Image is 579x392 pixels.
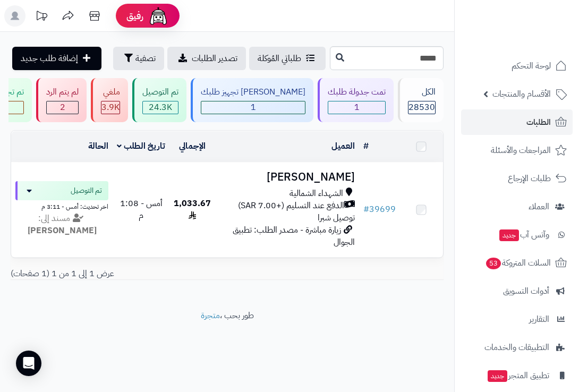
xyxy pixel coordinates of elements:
[408,86,436,98] div: الكل
[529,199,549,214] span: العملاء
[3,268,452,280] div: عرض 1 إلى 1 من 1 (1 صفحات)
[498,227,549,242] span: وآتس آب
[46,86,79,98] div: لم يتم الرد
[88,140,108,152] a: الحالة
[331,140,355,152] a: العميل
[12,47,101,70] a: إضافة طلب جديد
[34,78,89,122] a: لم يتم الرد 2
[461,250,573,276] a: السلات المتروكة53
[117,140,165,152] a: تاريخ الطلب
[485,255,551,270] span: السلات المتروكة
[499,229,519,241] span: جديد
[529,312,549,327] span: التقارير
[487,368,549,383] span: تطبيق المتجر
[461,138,573,163] a: المراجعات والأسئلة
[143,101,178,114] div: 24269
[484,340,549,355] span: التطبيقات والخدمات
[126,10,143,22] span: رفيق
[491,143,551,158] span: المراجعات والأسئلة
[120,197,163,222] span: أمس - 1:08 م
[15,200,108,211] div: اخر تحديث: أمس - 3:11 م
[363,203,396,216] a: #39699
[101,101,120,114] div: 3880
[201,309,220,322] a: متجرة
[101,86,120,98] div: ملغي
[28,224,97,237] strong: [PERSON_NAME]
[507,28,569,50] img: logo-2.png
[258,52,301,65] span: طلباتي المُوكلة
[328,86,386,98] div: تمت جدولة طلبك
[461,335,573,360] a: التطبيقات والخدمات
[7,212,116,237] div: مسند إلى:
[16,351,41,376] div: Open Intercom Messenger
[363,203,369,216] span: #
[71,185,102,196] span: تم التوصيل
[192,52,237,65] span: تصدير الطلبات
[396,78,446,122] a: الكل28530
[143,101,178,114] span: 24.3K
[363,140,369,152] a: #
[167,47,246,70] a: تصدير الطلبات
[47,101,78,114] span: 2
[219,171,355,183] h3: [PERSON_NAME]
[461,53,573,79] a: لوحة التحكم
[408,101,435,114] span: 28530
[113,47,164,70] button: تصفية
[318,211,355,224] span: توصيل شبرا
[21,52,78,65] span: إضافة طلب جديد
[328,101,385,114] span: 1
[488,370,507,382] span: جديد
[461,278,573,304] a: أدوات التسويق
[189,78,316,122] a: [PERSON_NAME] تجهيز طلبك 1
[526,115,551,130] span: الطلبات
[148,5,169,27] img: ai-face.png
[508,171,551,186] span: طلبات الإرجاع
[130,78,189,122] a: تم التوصيل 24.3K
[174,197,211,222] span: 1,033.67
[238,200,344,212] span: الدفع عند التسليم (+7.00 SAR)
[461,306,573,332] a: التقارير
[461,194,573,219] a: العملاء
[28,5,55,29] a: تحديثات المنصة
[316,78,396,122] a: تمت جدولة طلبك 1
[179,140,206,152] a: الإجمالي
[492,87,551,101] span: الأقسام والمنتجات
[201,86,305,98] div: [PERSON_NAME] تجهيز طلبك
[486,258,501,269] span: 53
[461,109,573,135] a: الطلبات
[289,188,343,200] span: الشهداء الشمالية
[461,166,573,191] a: طلبات الإرجاع
[503,284,549,299] span: أدوات التسويق
[101,101,120,114] span: 3.9K
[142,86,178,98] div: تم التوصيل
[461,222,573,248] a: وآتس آبجديد
[89,78,130,122] a: ملغي 3.9K
[201,101,305,114] span: 1
[512,58,551,73] span: لوحة التحكم
[233,224,355,249] span: زيارة مباشرة - مصدر الطلب: تطبيق الجوال
[135,52,156,65] span: تصفية
[249,47,326,70] a: طلباتي المُوكلة
[461,363,573,388] a: تطبيق المتجرجديد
